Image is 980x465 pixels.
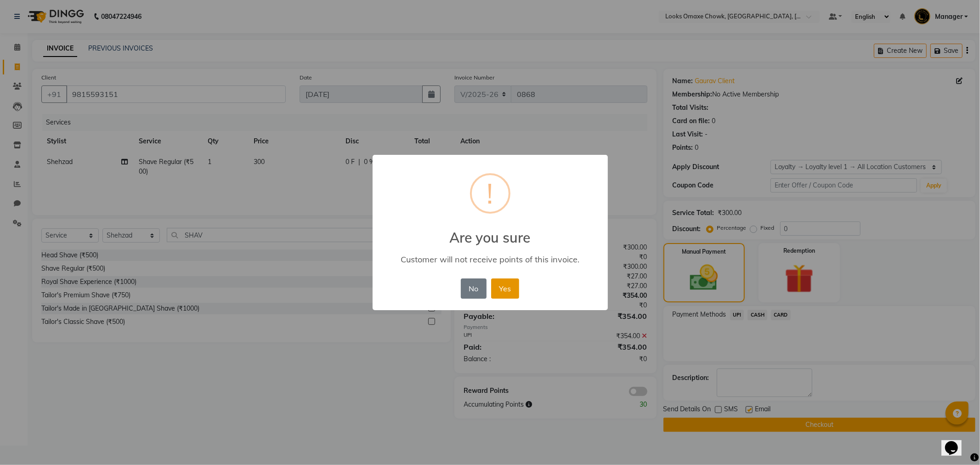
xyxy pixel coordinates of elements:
[941,428,971,456] iframe: chat widget
[487,175,493,212] div: !
[373,218,608,246] h2: Are you sure
[461,278,487,299] button: No
[385,254,594,265] div: Customer will not receive points of this invoice.
[491,278,519,299] button: Yes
